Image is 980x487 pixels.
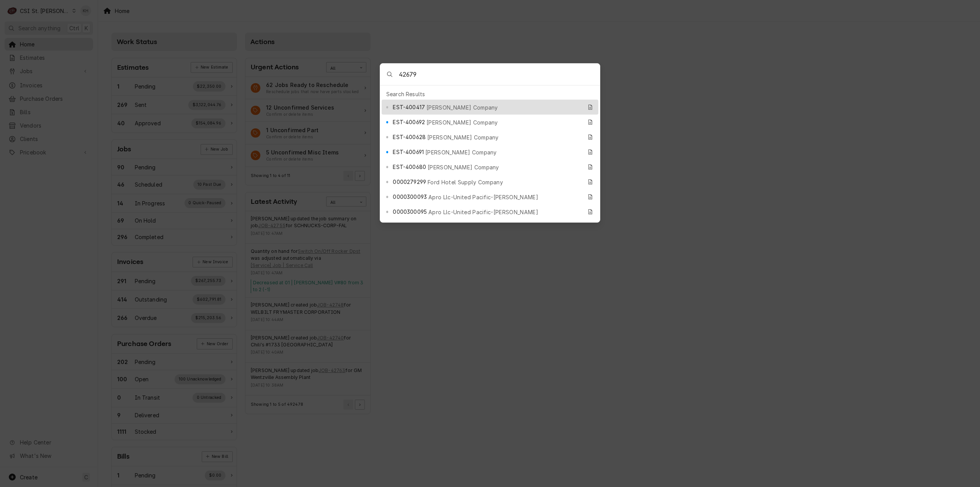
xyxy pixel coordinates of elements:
span: 0000300095 [393,208,427,216]
span: [PERSON_NAME] Company [428,163,499,171]
span: Apro Llc-United Pacific-[PERSON_NAME] [428,193,538,201]
span: [PERSON_NAME] Company [426,118,498,126]
span: EST-400628 [393,133,426,141]
span: Ford Hotel Supply Company [428,178,503,186]
span: EST-400680 [393,163,426,171]
span: EST-400417 [393,103,425,111]
span: [PERSON_NAME] Company [427,133,499,141]
div: Global Command Menu [380,63,600,223]
span: Apro Llc-United Pacific-[PERSON_NAME] [428,208,538,216]
span: EST-400692 [393,118,425,126]
span: 0000279299 [393,178,426,186]
span: [PERSON_NAME] Company [426,103,498,112]
span: 0000300093 [393,193,427,201]
span: [PERSON_NAME] Company [425,148,497,156]
span: EST-400691 [393,148,424,156]
div: Search Results [382,89,598,100]
input: Search anything [399,64,600,85]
